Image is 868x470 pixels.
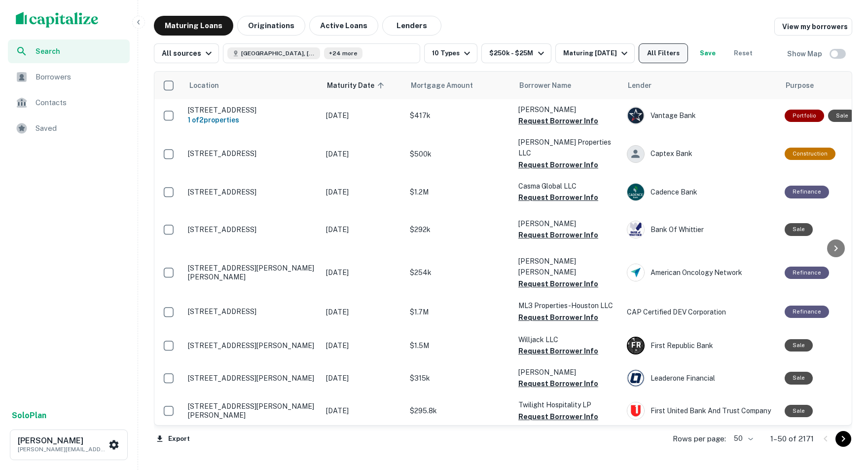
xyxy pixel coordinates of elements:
[326,149,400,159] p: [DATE]
[627,337,775,354] div: First Republic Bank
[518,159,598,171] button: Request Borrower Info
[326,110,400,121] p: [DATE]
[188,264,316,281] p: [STREET_ADDRESS][PERSON_NAME][PERSON_NAME]
[518,278,598,290] button: Request Borrower Info
[410,110,508,121] p: $417k
[819,391,868,438] iframe: Chat Widget
[154,16,233,36] button: Maturing Loans
[785,110,824,122] div: This is a portfolio loan with 2 properties
[563,47,630,59] div: Maturing [DATE]
[188,225,316,234] p: [STREET_ADDRESS]
[835,431,851,447] button: Go to next page
[518,218,617,229] p: [PERSON_NAME]
[321,72,405,99] th: Maturity Date
[518,399,617,410] p: Twilight Hospitality LP
[627,183,775,201] div: Cadence Bank
[8,91,130,115] a: Contacts
[518,181,617,192] p: Casma Global LLC
[785,405,813,417] div: Sale
[424,43,477,63] button: 10 Types
[770,433,814,445] p: 1–50 of 2171
[518,256,617,277] p: [PERSON_NAME] [PERSON_NAME]
[16,12,99,28] img: capitalize-logo.png
[631,340,641,351] p: F R
[518,229,598,241] button: Request Borrower Info
[309,16,378,36] button: Active Loans
[237,16,305,36] button: Originations
[627,402,775,420] div: First United Bank And Trust Company
[223,43,420,63] button: [GEOGRAPHIC_DATA], [GEOGRAPHIC_DATA], [GEOGRAPHIC_DATA]+24 more
[188,115,316,125] h6: 1 of 2 properties
[329,49,358,58] span: +24 more
[787,48,824,59] h6: Show Map
[326,224,400,235] p: [DATE]
[18,445,107,454] p: [PERSON_NAME][EMAIL_ADDRESS][DOMAIN_NAME]
[410,187,508,197] p: $1.2M
[326,187,400,197] p: [DATE]
[785,186,829,198] div: This loan purpose was for refinancing
[627,370,644,387] img: picture
[627,107,644,124] img: picture
[36,97,124,109] span: Contacts
[518,312,598,323] button: Request Borrower Info
[188,402,316,420] p: [STREET_ADDRESS][PERSON_NAME][PERSON_NAME]
[405,72,513,99] th: Mortgage Amount
[411,79,486,91] span: Mortgage Amount
[627,307,775,317] p: CAP Certified DEV Corporation
[327,79,387,91] span: Maturity Date
[241,49,315,58] span: [GEOGRAPHIC_DATA], [GEOGRAPHIC_DATA], [GEOGRAPHIC_DATA]
[673,433,726,445] p: Rows per page:
[188,374,316,383] p: [STREET_ADDRESS][PERSON_NAME]
[518,378,598,390] button: Request Borrower Info
[627,369,775,387] div: Leaderone Financial
[692,43,723,63] button: Save your search to get updates of matches that match your search criteria.
[627,264,644,281] img: picture
[785,267,829,279] div: This loan purpose was for refinancing
[154,43,219,63] button: All sources
[188,149,316,158] p: [STREET_ADDRESS]
[627,264,775,281] div: American Oncology Network
[627,221,775,238] div: Bank Of Whittier
[518,411,598,423] button: Request Borrower Info
[785,148,835,160] div: This loan purpose was for construction
[555,43,635,63] button: Maturing [DATE]
[8,39,130,63] a: Search
[518,137,617,158] p: [PERSON_NAME] Properties LLC
[188,106,316,115] p: [STREET_ADDRESS]
[8,65,130,89] a: Borrowers
[326,340,400,351] p: [DATE]
[410,224,508,235] p: $292k
[481,43,551,63] button: $250k - $25M
[727,43,759,63] button: Reset
[774,18,852,36] a: View my borrowers
[410,307,508,317] p: $1.7M
[382,16,441,36] button: Lenders
[785,339,813,352] div: Sale
[786,79,814,91] span: Purpose
[785,306,829,318] div: This loan purpose was for refinancing
[627,107,775,124] div: Vantage Bank
[12,411,46,420] strong: Solo Plan
[513,72,622,99] th: Borrower Name
[518,192,598,203] button: Request Borrower Info
[326,307,400,317] p: [DATE]
[410,405,508,416] p: $295.8k
[627,145,775,163] div: Captex Bank
[36,71,124,83] span: Borrowers
[410,149,508,159] p: $500k
[639,43,688,63] button: All Filters
[518,334,617,345] p: Willjack LLC
[627,402,644,419] img: picture
[8,117,130,140] a: Saved
[518,300,617,311] p: ML3 Properties-houston LLC
[518,115,598,127] button: Request Borrower Info
[785,372,813,384] div: Sale
[785,223,813,235] div: Sale
[12,410,46,422] a: SoloPlan
[188,188,316,196] p: [STREET_ADDRESS]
